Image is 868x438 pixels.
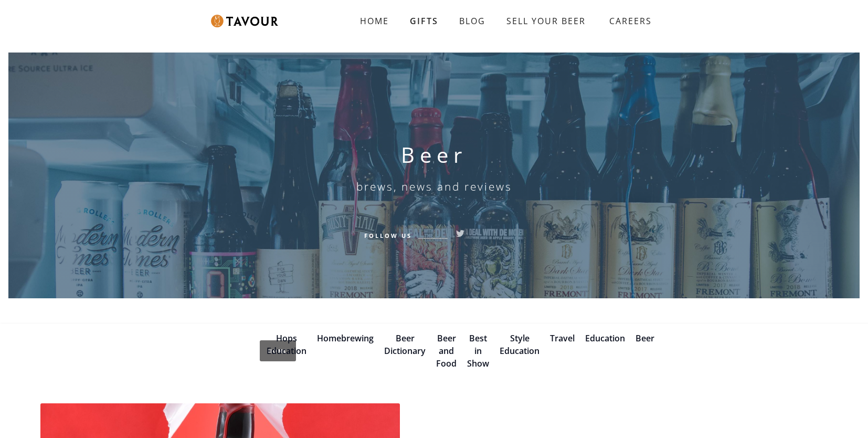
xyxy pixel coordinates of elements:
[399,11,449,32] a: GIFTS
[585,332,625,344] a: Education
[636,332,654,344] a: Beer
[449,11,496,32] a: BLOG
[384,332,426,357] a: Beer Dictionary
[350,11,399,32] a: HOME
[436,332,457,369] a: Beer and Food
[550,332,575,344] a: Travel
[496,11,596,32] a: SELL YOUR BEER
[356,180,512,193] h6: brews, news and reviews
[260,340,296,361] a: Home
[467,332,489,369] a: Best in Show
[364,231,412,240] h6: Follow Us
[267,332,306,357] a: Hops Education
[401,142,467,168] h1: Beer
[609,11,652,32] strong: CAREERS
[317,332,374,344] a: Homebrewing
[360,15,389,27] strong: HOME
[500,332,539,357] a: Style Education
[596,6,660,36] a: CAREERS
